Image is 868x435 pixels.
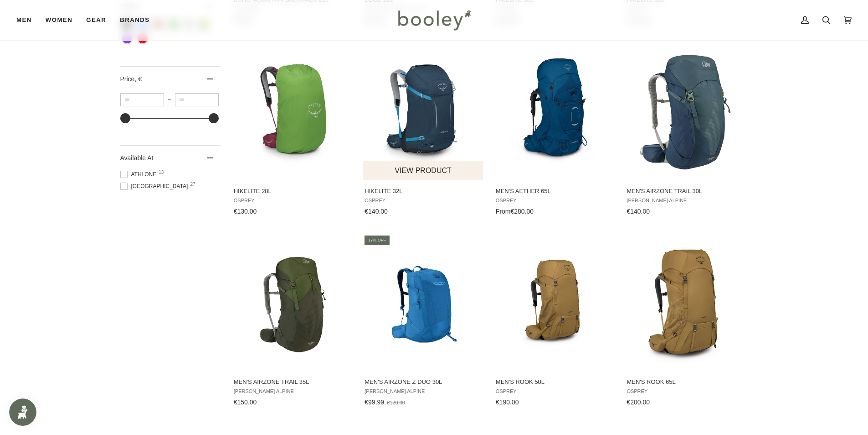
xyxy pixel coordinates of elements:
span: [GEOGRAPHIC_DATA] [120,182,191,190]
span: , € [134,75,142,83]
img: Lowe Alpine Men's Airzone Trail 35L Army / Bracken - Booley Galway [232,242,353,363]
span: – [164,96,175,103]
span: Women [46,16,72,25]
img: Osprey Men's Aether 65L Deep Water Blue - Booley Galway [494,51,615,172]
span: From [496,208,511,215]
a: Hikelite 32L [363,43,484,219]
span: Osprey [365,198,483,204]
span: Brands [120,16,149,25]
span: €140.00 [365,208,388,215]
span: [PERSON_NAME] Alpine [365,388,483,394]
img: Lowe Alpine Men's AirZone Trail 30L Tempest Blue / Orion Blue - Booley Galway [625,51,746,172]
span: Athlone [120,170,159,178]
span: Osprey [496,198,614,204]
span: €120.00 [387,400,405,405]
span: Men's Rook 50L [496,378,614,386]
span: €99.99 [365,398,384,406]
a: Hikelite 28L [232,43,353,219]
span: Hikelite 28L [234,187,352,195]
span: [PERSON_NAME] Alpine [627,198,745,204]
span: Price [120,75,142,83]
a: Men's Rook 65L [625,234,746,409]
span: Hikelite 32L [365,187,483,195]
a: Men's AirZone Trail 35L [232,234,353,409]
span: Men's AirZone Z Duo 30L [365,378,483,386]
span: Gear [86,16,106,25]
span: Osprey [627,388,745,394]
span: Colour: Purple [122,33,132,43]
iframe: Button to open loyalty program pop-up [9,398,36,426]
span: Men's Aether 65L [496,187,614,195]
span: Osprey [234,198,352,204]
a: Men's AirZone Trail 30L [625,43,746,219]
input: Minimum value [120,93,164,106]
img: Osprey Men's Rook 50L Histosol Brown / Rhino Grey - Booley Galway [494,242,615,363]
span: €150.00 [234,398,257,406]
span: Men's AirZone Trail 35L [234,378,352,386]
a: Men's Aether 65L [494,43,615,219]
span: [PERSON_NAME] Alpine [234,388,352,394]
input: Maximum value [175,93,219,106]
span: €140.00 [627,208,650,215]
img: Booley [394,7,474,33]
span: Colour: Red [138,33,148,43]
span: Men [16,16,32,25]
span: €190.00 [496,398,519,406]
span: 27 [190,182,195,187]
div: 17% off [365,236,390,245]
span: Men's AirZone Trail 30L [627,187,745,195]
span: Osprey [496,388,614,394]
span: €200.00 [627,398,650,406]
button: View product [363,161,483,180]
span: €280.00 [511,208,534,215]
span: Available At [120,154,154,162]
span: 13 [159,170,164,175]
img: Osprey Men's Rook 65L Histosol Brown / Rhino Grey - Booley Galway [625,242,746,363]
a: Men's AirZone Z Duo 30L [363,234,484,409]
span: €130.00 [234,208,257,215]
span: Men's Rook 65L [627,378,745,386]
a: Men's Rook 50L [494,234,615,409]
